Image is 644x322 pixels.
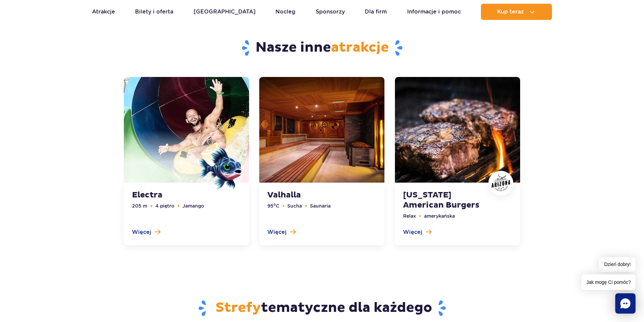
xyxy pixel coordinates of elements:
h3: Nasze inne [124,39,520,57]
button: Kup teraz [481,4,552,20]
a: Informacje i pomoc [407,4,461,20]
a: Dla firm [365,4,387,20]
a: [GEOGRAPHIC_DATA] [194,4,256,20]
span: Jak mogę Ci pomóc? [581,274,636,290]
h2: tematyczne dla każdego [124,299,520,317]
a: Atrakcje [92,4,115,20]
a: Nocleg [275,4,295,20]
a: Sponsorzy [316,4,345,20]
div: Chat [615,293,636,314]
span: Kup teraz [497,9,524,15]
span: Strefy [216,299,261,316]
span: Dzień dobry! [599,257,636,272]
a: Bilety i oferta [135,4,173,20]
span: atrakcje [331,39,389,56]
